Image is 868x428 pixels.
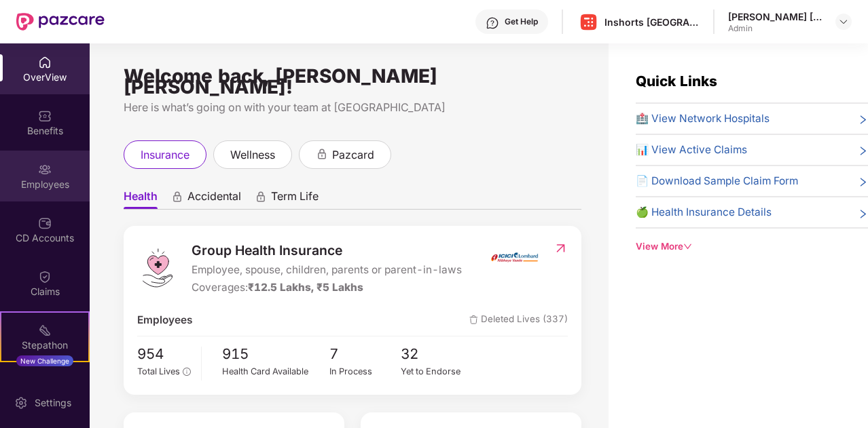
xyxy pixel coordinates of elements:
[124,189,158,209] span: Health
[858,207,868,220] span: right
[137,366,180,376] span: Total Lives
[38,270,52,284] img: svg+xml;base64,PHN2ZyBpZD0iQ2xhaW0iIHhtbG5zPSJodHRwOi8vd3d3LnczLm9yZy8yMDAwL3N2ZyIgd2lkdGg9IjIwIi...
[636,173,798,189] span: 📄 Download Sample Claim Form
[636,73,717,90] span: Quick Links
[222,343,329,366] span: 915
[124,71,581,92] div: Welcome back, [PERSON_NAME] [PERSON_NAME]!
[192,279,462,296] div: Coverages:
[329,365,401,378] div: In Process
[255,191,267,203] div: animation
[1,338,88,352] div: Stepathon
[728,23,823,34] div: Admin
[31,396,75,410] div: Settings
[230,147,275,163] span: wellness
[579,12,598,32] img: Inshorts%20Logo.png
[469,312,568,328] span: Deleted Lives (337)
[636,142,747,158] span: 📊 View Active Claims
[332,147,374,163] span: pazcard
[192,240,462,260] span: Group Health Insurance
[683,242,692,251] span: down
[16,355,73,366] div: New Challenge
[14,396,28,410] img: svg+xml;base64,PHN2ZyBpZD0iU2V0dGluZy0yMHgyMCIgeG1sbnM9Imh0dHA6Ly93d3cudzMub3JnLzIwMDAvc3ZnIiB3aW...
[604,16,700,28] div: Inshorts [GEOGRAPHIC_DATA] Advertising And Services Private Limited
[401,343,473,366] span: 32
[137,343,191,366] span: 954
[505,16,538,27] div: Get Help
[38,163,52,176] img: svg+xml;base64,PHN2ZyBpZD0iRW1wbG95ZWVzIiB4bWxucz0iaHR0cDovL3d3dy53My5vcmcvMjAwMC9zdmciIHdpZHRoPS...
[636,204,772,220] span: 🍏 Health Insurance Details
[124,99,581,116] div: Here is what’s going on with your team at [GEOGRAPHIC_DATA]
[838,16,849,27] img: svg+xml;base64,PHN2ZyBpZD0iRHJvcGRvd24tMzJ4MzIiIHhtbG5zPSJodHRwOi8vd3d3LnczLm9yZy8yMDAwL3N2ZyIgd2...
[316,148,328,160] div: animation
[329,343,401,366] span: 7
[489,240,540,274] img: insurerIcon
[486,16,499,30] img: svg+xml;base64,PHN2ZyBpZD0iSGVscC0zMngzMiIgeG1sbnM9Imh0dHA6Ly93d3cudzMub3JnLzIwMDAvc3ZnIiB3aWR0aD...
[271,189,319,209] span: Term Life
[192,262,462,278] span: Employee, spouse, children, parents or parent-in-laws
[38,216,52,230] img: svg+xml;base64,PHN2ZyBpZD0iQ0RfQWNjb3VudHMiIGRhdGEtbmFtZT0iQ0QgQWNjb3VudHMiIHhtbG5zPSJodHRwOi8vd3...
[858,176,868,189] span: right
[858,144,868,158] span: right
[171,191,183,203] div: animation
[858,113,868,127] span: right
[38,56,52,69] img: svg+xml;base64,PHN2ZyBpZD0iSG9tZSIgeG1sbnM9Imh0dHA6Ly93d3cudzMub3JnLzIwMDAvc3ZnIiB3aWR0aD0iMjAiIG...
[38,109,52,123] img: svg+xml;base64,PHN2ZyBpZD0iQmVuZWZpdHMiIHhtbG5zPSJodHRwOi8vd3d3LnczLm9yZy8yMDAwL3N2ZyIgd2lkdGg9Ij...
[554,241,568,255] img: RedirectIcon
[141,147,189,163] span: insurance
[248,281,363,294] span: ₹12.5 Lakhs, ₹5 Lakhs
[636,239,868,254] div: View More
[728,10,823,23] div: [PERSON_NAME] [PERSON_NAME]
[137,312,192,328] span: Employees
[137,248,178,288] img: logo
[636,111,770,127] span: 🏥 View Network Hospitals
[469,315,478,324] img: deleteIcon
[16,13,105,31] img: New Pazcare Logo
[38,324,52,337] img: svg+xml;base64,PHN2ZyB4bWxucz0iaHR0cDovL3d3dy53My5vcmcvMjAwMC9zdmciIHdpZHRoPSIyMSIgaGVpZ2h0PSIyMC...
[183,368,190,375] span: info-circle
[187,189,241,209] span: Accidental
[401,365,473,378] div: Yet to Endorse
[222,365,329,378] div: Health Card Available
